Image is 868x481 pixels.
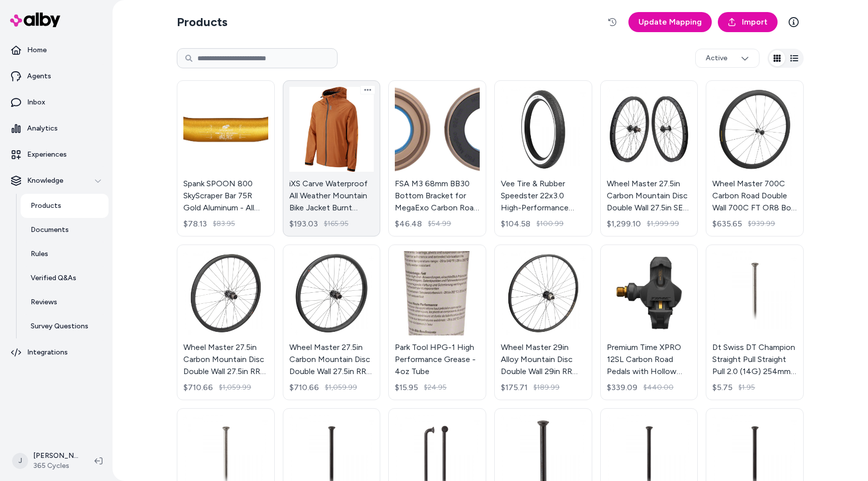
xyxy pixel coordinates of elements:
[27,71,51,81] p: Agents
[600,80,698,236] a: Wheel Master 27.5in Carbon Mountain Disc Double Wall 27.5in SET OR8 Bolt Carbon MTB DH 6B - Defau...
[21,194,108,218] a: Products
[628,12,712,32] a: Update Mapping
[31,249,48,259] p: Rules
[177,14,228,30] h2: Products
[742,16,768,28] span: Import
[4,90,108,114] a: Inbox
[638,16,702,28] span: Update Mapping
[494,245,592,401] a: Wheel Master 29in Alloy Mountain Disc Double Wall 29in RR WTB ST LIGHT TCS 2.0 i25 6B - Default T...
[27,347,68,357] p: Integrations
[6,445,86,477] button: J[PERSON_NAME]365 Cycles
[33,451,78,461] p: [PERSON_NAME]
[31,273,76,283] p: Verified Q&As
[27,97,45,107] p: Inbox
[4,169,108,193] button: Knowledge
[283,245,381,401] a: Wheel Master 27.5in Carbon Mountain Disc Double Wall 27.5in RR OR8 Bolt Carbon MTB++ 6B - Default...
[27,124,58,134] p: Analytics
[12,453,28,469] span: J
[388,80,486,236] a: FSA M3 68mm BB30 Bottom Bracket for MegaExo Carbon Road CranksFSA M3 68mm BB30 Bottom Bracket for...
[31,297,57,307] p: Reviews
[4,64,108,88] a: Agents
[177,80,275,236] a: Spank SPOON 800 SkyScraper Bar 75R Gold Aluminum - All Mountain Trail E-BikeSpank SPOON 800 SkySc...
[388,245,486,401] a: Park Tool HPG-1 High Performance Grease - 4oz TubePark Tool HPG-1 High Performance Grease - 4oz T...
[4,143,108,167] a: Experiences
[4,38,108,62] a: Home
[33,461,78,471] span: 365 Cycles
[695,49,759,68] button: Active
[21,266,108,290] a: Verified Q&As
[31,201,61,211] p: Products
[718,12,778,32] a: Import
[27,45,47,55] p: Home
[21,290,108,314] a: Reviews
[4,340,108,365] a: Integrations
[21,218,108,242] a: Documents
[494,80,592,236] a: Vee Tire & Rubber Speedster 22x3.0 High-Performance BMX & Urban Bicycle Tires with OverRide Punct...
[31,321,88,331] p: Survey Questions
[4,116,108,141] a: Analytics
[21,242,108,266] a: Rules
[21,314,108,338] a: Survey Questions
[177,245,275,401] a: Wheel Master 27.5in Carbon Mountain Disc Double Wall 27.5in RR OR8 Bolt Carbon MTB+ 6B - Default ...
[706,80,804,236] a: Wheel Master 700C Carbon Road Double Wall 700C FT OR8 Bolt Carbon Road Low Profile RIM - Default ...
[31,225,69,235] p: Documents
[283,80,381,236] a: iXS Carve Waterproof All Weather Mountain Bike Jacket Burnt Orange Large - Default TitleiXS Carve...
[10,13,60,27] img: alby Logo
[27,150,67,160] p: Experiences
[706,245,804,401] a: Dt Swiss DT Champion Straight Pull Straight Pull 2.0 (14G) 254mm SilverDt Swiss DT Champion Strai...
[27,176,63,186] p: Knowledge
[600,245,698,401] a: Premium Time XPRO 12SL Carbon Road Pedals with Hollow Titanium Spindle, Ceramic Bearings, Adjusta...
